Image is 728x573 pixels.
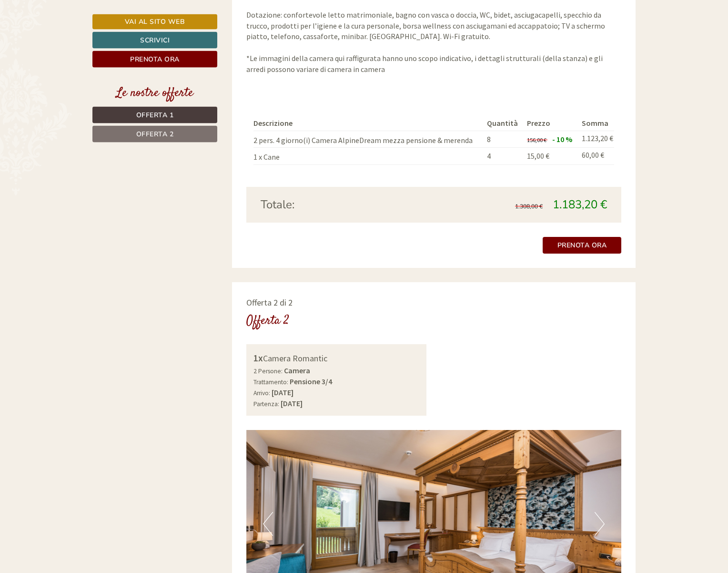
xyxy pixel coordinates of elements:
[595,512,605,536] button: Next
[523,116,578,131] th: Prezzo
[171,7,205,23] div: [DATE]
[253,148,484,165] td: 1 x Cane
[253,400,279,408] small: Partenza:
[246,312,289,330] div: Offerta 2
[253,389,270,397] small: Arrivo:
[253,367,283,375] small: 2 Persone:
[483,116,523,131] th: Quantità
[253,351,420,365] div: Camera Romantic
[253,378,288,386] small: Trattamento:
[515,203,543,210] span: 1.308,00 €
[136,130,174,139] span: Offerta 2
[253,116,484,131] th: Descrizione
[578,131,614,148] td: 1.123,20 €
[483,148,523,165] td: 4
[272,388,293,397] b: [DATE]
[290,377,332,386] b: Pensione 3/4
[92,32,217,49] a: Scrivici
[231,26,368,55] div: Buon giorno, come possiamo aiutarla?
[235,28,361,35] div: Lei
[92,14,217,30] a: Vai al sito web
[246,297,293,308] span: Offerta 2 di 2
[284,366,310,375] b: Camera
[552,134,572,144] span: - 10 %
[263,512,273,536] button: Previous
[483,131,523,148] td: 8
[578,116,614,131] th: Somma
[527,136,546,143] span: 156,00 €
[543,237,622,254] a: Prenota ora
[527,151,549,161] span: 15,00 €
[281,399,303,408] b: [DATE]
[327,251,376,268] button: Invia
[253,352,263,364] b: 1x
[92,84,217,102] div: Le nostre offerte
[253,131,484,148] td: 2 pers. 4 giorno(i) Camera AlpineDream mezza pensione & merenda
[553,197,607,212] span: 1.183,20 €
[136,111,174,120] span: Offerta 1
[92,51,217,68] a: Prenota ora
[253,196,434,213] div: Totale:
[578,148,614,165] td: 60,00 €
[235,46,361,53] small: 09:37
